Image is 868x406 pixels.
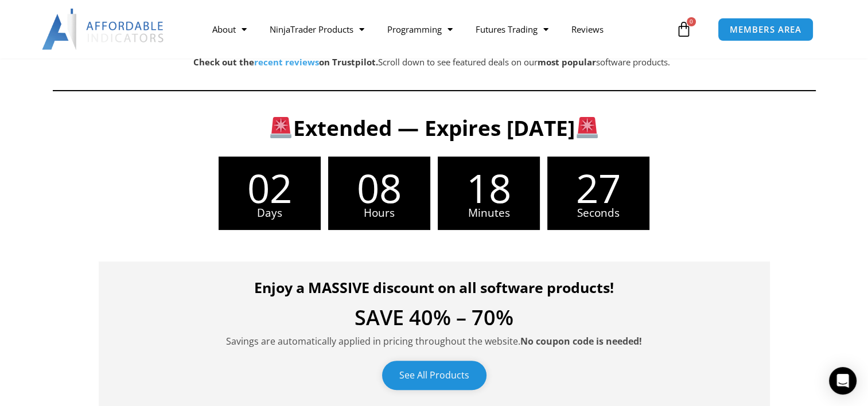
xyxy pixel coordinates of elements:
img: 🚨 [270,117,291,138]
a: Reviews [560,16,615,42]
h4: SAVE 40% – 70% [116,307,753,328]
nav: Menu [201,16,673,42]
a: NinjaTrader Products [258,16,376,42]
p: Scroll down to see featured deals on our software products. [110,54,754,71]
a: recent reviews [254,56,319,68]
img: 🚨 [577,117,598,138]
strong: No coupon code is needed! [520,335,642,348]
span: Seconds [547,208,649,218]
span: 02 [219,168,321,208]
span: Hours [328,208,430,218]
img: LogoAI | Affordable Indicators – NinjaTrader [42,9,165,50]
span: MEMBERS AREA [730,25,801,34]
h4: Enjoy a MASSIVE discount on all software products! [116,279,753,296]
span: Days [219,208,321,218]
a: 0 [659,13,709,46]
a: MEMBERS AREA [718,18,813,41]
h3: Extended — Expires [DATE] [113,114,756,142]
span: 18 [438,168,540,208]
span: 0 [687,17,696,26]
p: Savings are automatically applied in pricing throughout the website. [116,334,753,349]
a: About [201,16,258,42]
a: Futures Trading [464,16,560,42]
a: Programming [376,16,464,42]
div: Open Intercom Messenger [829,367,857,395]
span: 27 [547,168,649,208]
strong: Check out the on Trustpilot. [193,56,378,68]
span: 08 [328,168,430,208]
b: most popular [538,56,596,68]
a: See All Products [382,361,486,390]
span: Minutes [438,208,540,218]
